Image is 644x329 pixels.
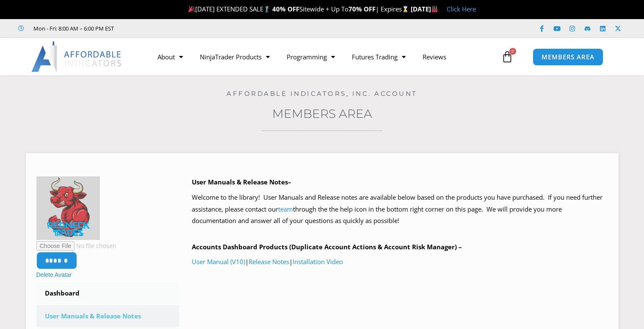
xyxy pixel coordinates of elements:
span: Mon - Fri: 8:00 AM – 6:00 PM EST [31,23,114,33]
img: Redneck%20Trades%201-150x150.jpg [36,176,100,240]
a: Affordable Indicators, Inc. Account [227,89,417,98]
strong: [DATE] [411,5,438,13]
strong: 70% OFF [348,5,376,13]
p: Welcome to the library! User Manuals and Release notes are available below based on the products ... [192,192,608,227]
iframe: Customer reviews powered by Trustpilot [126,24,253,33]
a: Futures Trading [343,47,414,67]
a: Release Notes [249,257,289,266]
a: team [278,205,293,213]
img: 🏭 [431,6,438,12]
a: NinjaTrader Products [191,47,278,67]
img: 🎉 [188,6,195,12]
span: [DATE] EXTENDED SALE Sitewide + Up To | Expires [186,5,411,13]
a: Reviews [414,47,455,67]
a: User Manual (V10) [192,257,245,266]
strong: 40% OFF [272,5,299,13]
b: Accounts Dashboard Products (Duplicate Account Actions & Account Risk Manager) – [192,243,462,251]
img: ⌛ [402,6,409,12]
img: LogoAI | Affordable Indicators – NinjaTrader [31,42,122,72]
a: Dashboard [36,282,180,304]
a: MEMBERS AREA [533,48,603,66]
b: User Manuals & Release Notes– [192,178,291,186]
a: Installation Video [293,257,343,266]
nav: Menu [149,47,499,67]
span: 0 [509,48,516,55]
a: Programming [278,47,343,67]
p: | | [192,256,608,268]
a: Delete Avatar [36,271,72,278]
a: 0 [489,45,526,69]
a: User Manuals & Release Notes [36,305,180,327]
img: 🏌️‍♂️ [264,6,270,12]
a: Members Area [272,106,372,121]
a: Click Here [447,5,476,13]
a: About [149,47,191,67]
span: MEMBERS AREA [542,54,594,60]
